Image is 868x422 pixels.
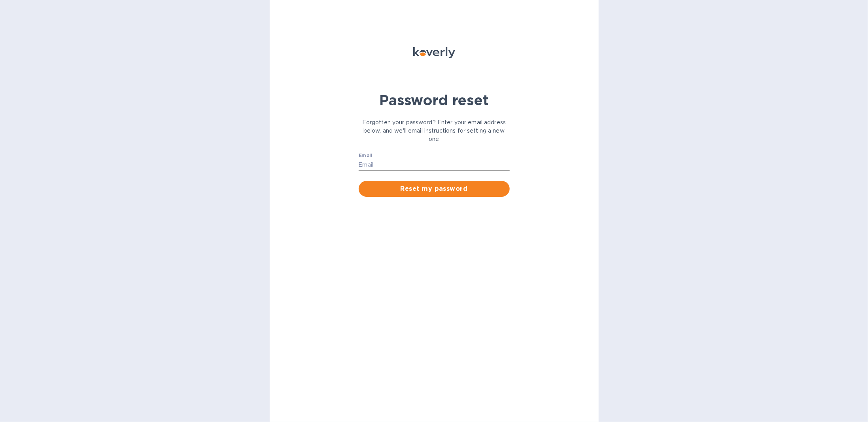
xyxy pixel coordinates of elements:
input: Email [359,159,510,171]
span: Reset my password [365,184,503,194]
label: Email [359,153,373,158]
b: Password reset [379,91,489,109]
button: Reset my password [359,181,510,197]
p: Forgotten your password? Enter your email address below, and we'll email instructions for setting... [359,118,510,143]
img: Koverly [413,47,455,58]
